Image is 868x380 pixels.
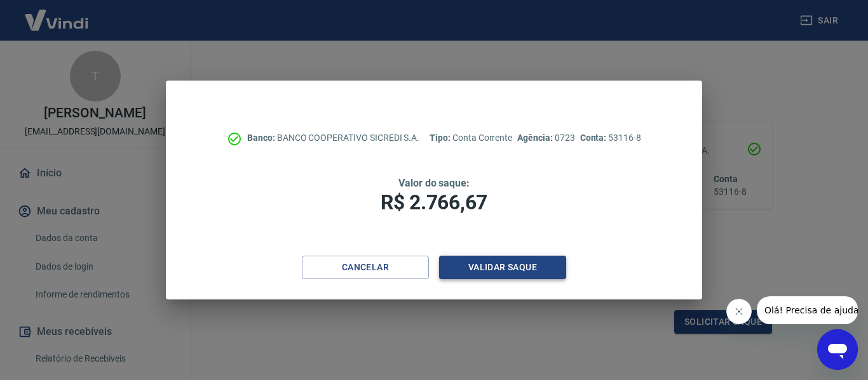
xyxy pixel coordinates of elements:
p: Conta Corrente [430,131,512,145]
span: Valor do saque: [398,177,470,189]
span: Banco: [247,133,277,143]
button: Validar saque [439,256,566,279]
p: 53116-8 [580,131,641,145]
iframe: Botão para abrir a janela de mensagens [817,329,858,370]
iframe: Mensagem da empresa [757,296,858,324]
span: Agência: [517,133,555,143]
span: Tipo: [430,133,452,143]
p: 0723 [517,131,574,145]
span: R$ 2.766,67 [381,190,487,214]
span: Olá! Precisa de ajuda? [8,9,107,19]
iframe: Fechar mensagem [726,299,752,324]
p: BANCO COOPERATIVO SICREDI S.A. [247,131,419,145]
button: Cancelar [302,256,429,279]
span: Conta: [580,133,609,143]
